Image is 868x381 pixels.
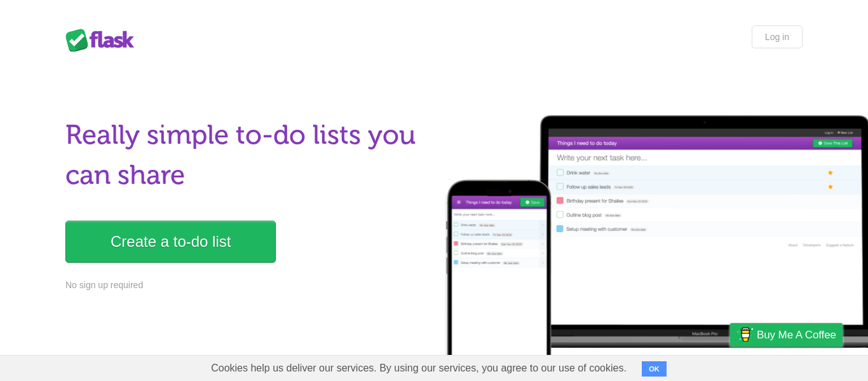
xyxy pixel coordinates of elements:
[757,324,836,346] span: Buy me a coffee
[736,324,754,345] img: Buy me a coffee
[65,279,426,292] p: No sign up required
[752,25,803,48] a: Log in
[65,221,276,263] a: Create a to-do list
[198,356,639,381] span: Cookies help us deliver our services. By using our services, you agree to our use of cookies.
[642,361,667,377] button: OK
[730,323,843,347] a: Buy me a coffee
[65,29,142,52] div: Flask Lists
[65,115,426,195] h1: Really simple to-do lists you can share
